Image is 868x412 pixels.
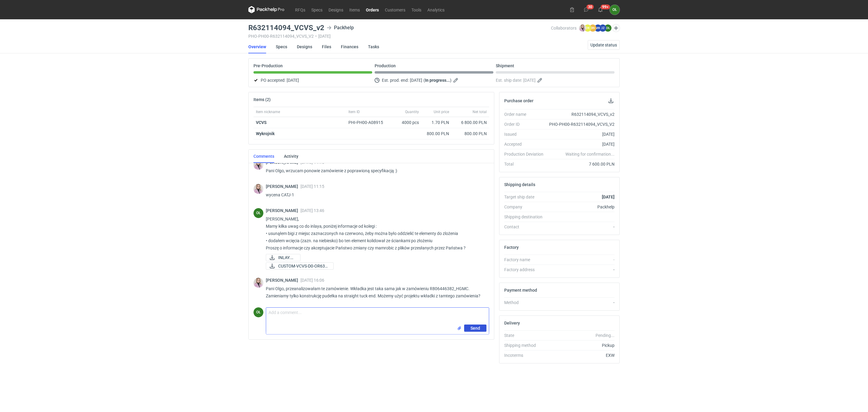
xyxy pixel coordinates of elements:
[548,257,615,263] div: -
[300,184,324,189] span: [DATE] 11:15
[434,109,449,114] span: Unit price
[266,208,300,213] span: [PERSON_NAME]
[253,63,283,68] p: Pre-Production
[548,111,615,117] div: R632114094_VCVS_v2
[470,326,480,330] span: Send
[346,6,363,13] a: Items
[253,150,274,163] a: Comments
[548,141,615,147] div: [DATE]
[504,141,548,147] div: Accepted
[454,119,487,125] div: 6 800.00 PLN
[548,161,615,167] div: 7 600.00 PLN
[473,109,487,114] span: Net total
[523,77,536,84] span: [DATE]
[266,254,300,261] a: INLAY.png
[612,24,620,32] button: Edit collaborators
[504,245,519,250] h2: Factory
[300,278,324,283] span: [DATE] 16:06
[248,40,266,53] a: Overview
[348,109,360,114] span: Item ID
[496,77,615,84] div: Est. ship date:
[382,6,408,13] a: Customers
[548,131,615,137] div: [DATE]
[604,24,612,32] figcaption: OŁ
[596,333,615,338] em: Pending...
[590,43,617,47] span: Update status
[504,224,548,230] div: Contact
[253,307,263,317] figcaption: OŁ
[348,119,389,125] div: PHI-PH00-A08915
[504,194,548,200] div: Target ship date
[584,24,591,32] figcaption: DK
[253,208,263,218] div: Olga Łopatowicz
[266,262,334,270] a: CUSTOM-VCVS-D0-OR632...
[297,40,312,53] a: Designs
[292,6,308,13] a: RFQs
[266,184,300,189] span: [PERSON_NAME]
[322,40,331,53] a: Files
[588,40,620,50] button: Update status
[410,77,422,84] span: [DATE]
[253,278,263,288] img: Klaudia Wiśniewska
[504,257,548,263] div: Factory name
[504,342,548,348] div: Shipping method
[253,97,271,102] h2: Items (2)
[537,77,544,84] button: Edit estimated shipping date
[278,263,329,269] span: CUSTOM-VCVS-D0-OR632...
[504,267,548,273] div: Factory address
[248,6,285,13] svg: Packhelp Pro
[368,40,379,53] a: Tasks
[504,131,548,137] div: Issued
[256,131,275,136] strong: Wykrojnik
[450,78,451,83] em: )
[504,352,548,358] div: Incoterms
[594,24,602,32] figcaption: MK
[589,24,596,32] figcaption: BN
[454,131,487,137] div: 800.00 PLN
[424,6,448,13] a: Analytics
[548,352,615,358] div: EXW
[596,5,605,14] button: 99+
[266,215,484,252] p: [PERSON_NAME], Mamy kilka uwag co do inlaya, poniżej informacje od kolegi : • usunąłem bigi z mie...
[504,161,548,167] div: Total
[405,109,419,114] span: Quantity
[248,24,324,31] h3: R632114094_VCVS_v2
[424,131,449,137] div: 800.00 PLN
[565,151,615,157] em: Waiting for confirmation...
[253,307,263,317] div: Olga Łopatowicz
[325,6,346,13] a: Designs
[548,267,615,273] div: -
[253,208,263,218] figcaption: OŁ
[253,160,263,170] img: Klaudia Wiśniewska
[548,342,615,348] div: Pickup
[504,321,520,325] h2: Delivery
[266,191,484,198] p: wycena CATJ-1
[548,121,615,127] div: PHO-PH00-R632114094_VCVS_V2
[504,121,548,127] div: Order ID
[300,208,324,213] span: [DATE] 13:46
[610,5,620,15] figcaption: OŁ
[504,214,548,220] div: Shipping destination
[579,24,586,32] img: Klaudia Wiśniewska
[315,34,317,39] span: •
[327,24,354,31] div: Packhelp
[276,40,287,53] a: Specs
[308,6,325,13] a: Specs
[602,195,615,199] strong: [DATE]
[425,78,450,83] strong: In progress...
[496,63,514,68] p: Shipment
[256,120,267,125] a: VCVS
[253,184,263,194] img: Klaudia Wiśniewska
[548,204,615,210] div: Packhelp
[284,150,298,163] a: Activity
[599,24,606,32] figcaption: JZ
[548,224,615,230] div: -
[504,111,548,117] div: Order name
[504,332,548,338] div: State
[278,254,295,261] span: INLAY.png
[248,34,551,39] div: PHO-PH00-R632114094_VCVS_V2 [DATE]
[375,77,493,84] div: Est. prod. end:
[504,98,533,103] h2: Purchase order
